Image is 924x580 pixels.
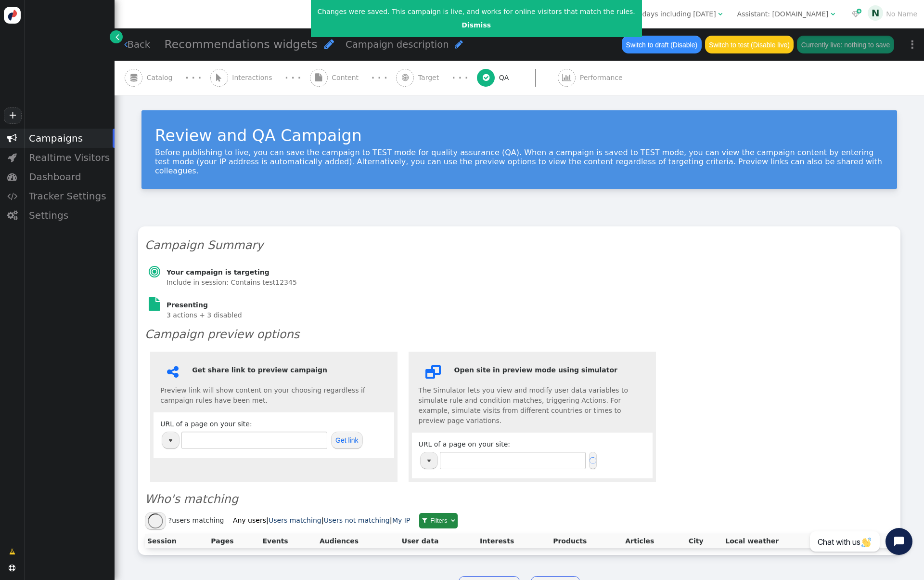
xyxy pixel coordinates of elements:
a: Dismiss [462,21,491,29]
a:  Catalog · · · [125,61,210,95]
span:  [124,40,128,49]
h6: Get share link to preview campaign [160,365,387,375]
a: Any users [233,515,266,526]
span:  [115,32,119,42]
div: users matching [145,511,894,548]
th: Session [145,534,208,549]
span:  [402,74,409,81]
span:  [425,365,441,379]
span: Campaign description [346,39,449,50]
span: Interactions [232,73,276,83]
span:  [718,11,722,17]
div: Campaigns [24,129,115,148]
b: | [321,516,324,524]
div: Review and QA Campaign [155,124,884,148]
h3: Campaign preview options [145,326,894,343]
span:  [149,265,160,278]
div: URL of a page on your site: [160,419,387,451]
span:  [7,211,17,220]
th: City [686,534,723,549]
a:  Target · · · [396,61,477,95]
a:  Filters  [419,513,458,528]
span:  [149,297,160,311]
div: N [868,5,883,21]
span:  [167,365,179,379]
h3: Who's matching [145,490,894,508]
th: Local weather [723,534,832,549]
section: Include in session: Contains test12345 [167,277,297,288]
span:  [9,547,15,557]
th: Interests [477,534,551,549]
span:  [451,517,455,524]
a: Users matching [269,515,321,526]
div: Before publishing to live, you can save the campaign to TEST mode for quality assurance (QA). Whe... [155,148,884,175]
h6: Presenting [167,300,297,310]
span:  [455,40,463,49]
img: trigger_black.png [169,439,172,442]
img: trigger_black.png [427,460,431,462]
span:  [324,39,334,50]
div: · · · [372,71,387,84]
a:  QA [477,61,558,95]
th: Audiences [317,534,399,549]
a:  [2,543,22,560]
div: The Simulator lets you view and modify user data variables to simulate rule and condition matches... [419,365,646,426]
button: Switch to test (Disable live) [705,36,794,53]
span:  [7,172,17,182]
a:  Content · · · [310,61,397,95]
span:  [562,74,571,81]
th: User data [399,534,477,549]
span: Filters [428,517,449,524]
span:  [8,153,17,162]
span: Catalog [147,73,177,83]
span: Content [332,73,362,83]
span:  [7,133,17,143]
a: + [4,107,21,124]
span: QA [499,73,513,83]
div: Tracker Settings [24,186,115,206]
div: Assistant: [DOMAIN_NAME] [737,9,829,19]
span:  [9,565,15,571]
h6: Open site in preview mode using simulator [419,365,646,375]
div: · · · [185,71,201,84]
h6: Your campaign is targeting [167,267,297,277]
th: Articles [623,534,686,549]
span: Performance [580,73,627,83]
div: · · · [452,71,468,84]
button: Switch to draft (Disable) [622,36,701,53]
a:  Interactions · · · [210,61,310,95]
b: | [266,516,269,524]
div: Settings [24,206,115,225]
a:  [110,30,123,43]
span: 3 actions + 3 disabled [167,311,242,319]
div: · · · [285,71,301,84]
span: URL of a page on your site: [419,440,597,464]
span: Recommendations widgets [165,38,318,51]
div: Dashboard [24,167,115,186]
a: My IP [392,515,410,526]
th: Products [551,534,623,549]
span:  [422,517,427,524]
div: Realtime Visitors [24,148,115,167]
span:  [483,74,489,81]
span: Target [418,73,443,83]
h3: Campaign Summary [145,237,894,254]
img: logo-icon.svg [4,7,21,24]
span:  [852,11,860,17]
a: Back [124,38,151,52]
a: Users not matching [324,515,390,526]
span:  [831,11,835,17]
span:  [130,74,137,81]
a: ⋮ [901,30,924,59]
button: Get link [331,432,363,449]
span: ? [168,516,172,524]
a: NNo Name [868,10,917,18]
span:  [315,74,322,81]
button: Currently live: nothing to save [797,36,894,53]
a:  Performance [558,61,644,95]
div: Preview link will show content on your choosing regardless if campaign rules have been met. [160,365,387,406]
b: | [390,516,392,524]
th: Pages [208,534,260,549]
span:  [216,74,222,81]
th: Events [260,534,317,549]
